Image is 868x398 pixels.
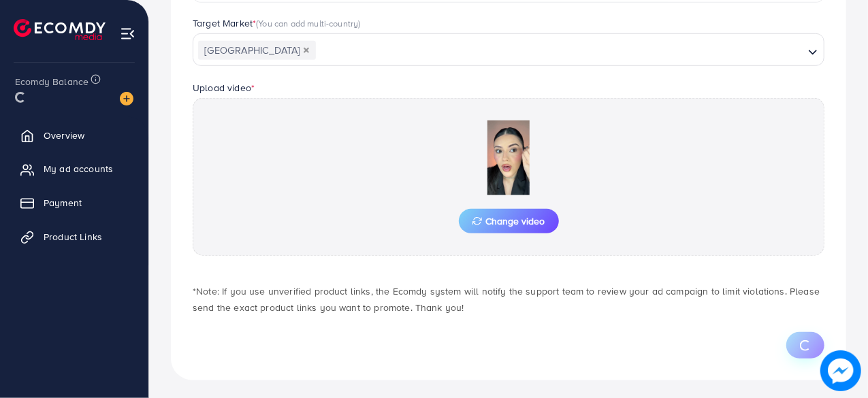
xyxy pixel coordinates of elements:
[303,47,310,54] button: Deselect Pakistan
[44,162,113,176] span: My ad accounts
[193,16,361,30] label: Target Market
[10,155,138,182] a: My ad accounts
[820,350,861,391] img: image
[193,33,824,66] div: Search for option
[472,216,545,226] span: Change video
[256,17,360,29] span: (You can add multi-country)
[120,26,135,42] img: menu
[459,209,559,233] button: Change video
[44,230,102,244] span: Product Links
[193,81,255,95] label: Upload video
[10,223,138,250] a: Product Links
[440,120,577,195] img: Preview Image
[198,41,316,60] span: [GEOGRAPHIC_DATA]
[193,283,824,316] p: *Note: If you use unverified product links, the Ecomdy system will notify the support team to rev...
[44,196,82,210] span: Payment
[10,189,138,216] a: Payment
[14,19,106,40] img: logo
[120,92,133,105] img: image
[15,75,89,88] span: Ecomdy Balance
[10,122,138,149] a: Overview
[44,129,84,142] span: Overview
[317,40,803,61] input: Search for option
